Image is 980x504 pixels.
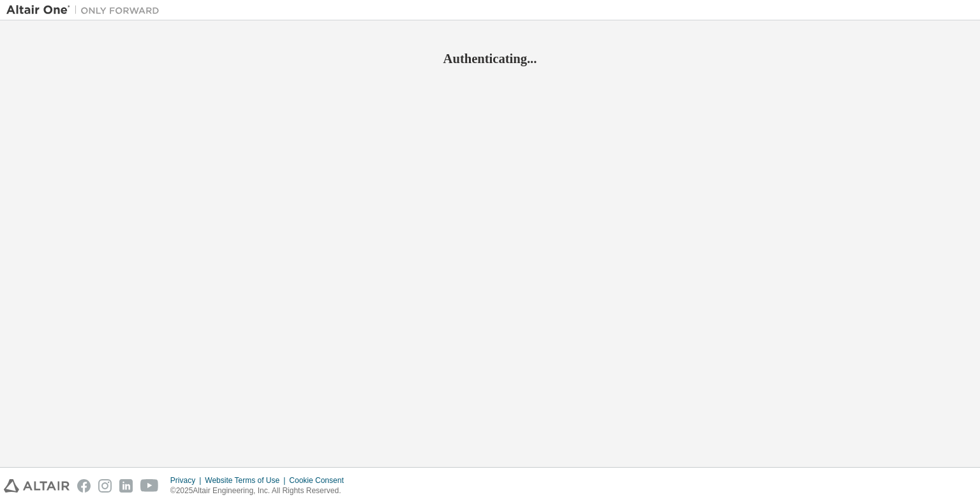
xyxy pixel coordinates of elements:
[170,475,205,486] div: Privacy
[98,479,112,493] img: instagram.svg
[6,4,166,17] img: Altair One
[140,479,159,493] img: youtube.svg
[289,475,351,486] div: Cookie Consent
[170,486,352,496] p: © 2025 Altair Engineering, Inc. All Rights Reserved.
[4,479,70,493] img: altair_logo.svg
[6,50,974,67] h2: Authenticating...
[205,475,289,486] div: Website Terms of Use
[77,479,91,493] img: facebook.svg
[119,479,133,493] img: linkedin.svg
